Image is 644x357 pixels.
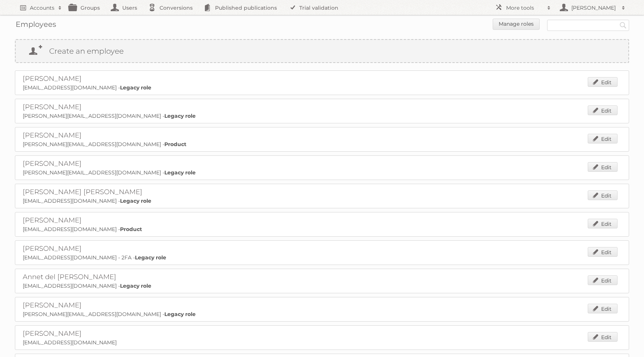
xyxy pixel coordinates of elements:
[23,75,82,83] a: [PERSON_NAME]
[120,84,151,91] strong: Legacy role
[23,141,621,148] p: [PERSON_NAME][EMAIL_ADDRESS][DOMAIN_NAME] -
[23,216,82,224] a: [PERSON_NAME]
[23,311,621,317] p: [PERSON_NAME][EMAIL_ADDRESS][DOMAIN_NAME] -
[506,4,543,12] h2: More tools
[164,141,186,148] strong: Product
[164,169,196,176] strong: Legacy role
[588,275,618,285] a: Edit
[23,226,621,233] p: [EMAIL_ADDRESS][DOMAIN_NAME] -
[588,332,618,342] a: Edit
[493,19,540,30] a: Manage roles
[588,134,618,143] a: Edit
[23,84,621,91] p: [EMAIL_ADDRESS][DOMAIN_NAME] -
[23,282,621,289] p: [EMAIL_ADDRESS][DOMAIN_NAME] -
[23,254,621,261] p: [EMAIL_ADDRESS][DOMAIN_NAME] - 2FA -
[135,254,166,261] strong: Legacy role
[23,198,621,204] p: [EMAIL_ADDRESS][DOMAIN_NAME] -
[588,247,618,257] a: Edit
[120,226,142,233] strong: Product
[588,219,618,228] a: Edit
[164,113,196,119] strong: Legacy role
[23,244,82,253] a: [PERSON_NAME]
[23,131,82,139] a: [PERSON_NAME]
[588,77,618,87] a: Edit
[23,339,621,346] p: [EMAIL_ADDRESS][DOMAIN_NAME]
[120,282,151,289] strong: Legacy role
[569,4,618,12] h2: [PERSON_NAME]
[588,304,618,313] a: Edit
[16,40,628,62] a: Create an employee
[588,162,618,172] a: Edit
[23,113,621,119] p: [PERSON_NAME][EMAIL_ADDRESS][DOMAIN_NAME] -
[23,159,82,168] a: [PERSON_NAME]
[23,169,621,176] p: [PERSON_NAME][EMAIL_ADDRESS][DOMAIN_NAME] -
[618,20,629,31] input: Search
[23,329,82,338] a: [PERSON_NAME]
[30,4,54,12] h2: Accounts
[588,105,618,115] a: Edit
[23,188,142,196] a: [PERSON_NAME] [PERSON_NAME]
[23,301,82,309] a: [PERSON_NAME]
[120,198,151,204] strong: Legacy role
[164,311,196,317] strong: Legacy role
[23,273,116,281] a: Annet del [PERSON_NAME]
[588,190,618,200] a: Edit
[23,103,82,111] a: [PERSON_NAME]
